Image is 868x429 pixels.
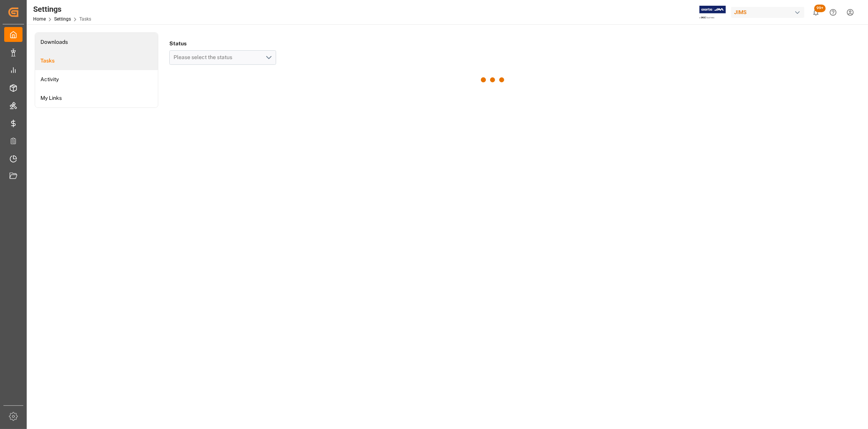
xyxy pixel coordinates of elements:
h4: Status [169,38,276,49]
a: Settings [54,16,71,22]
a: Downloads [35,33,158,51]
a: Tasks [35,51,158,70]
a: Activity [35,70,158,89]
button: open menu [169,50,276,65]
img: Exertis%20JAM%20-%20Email%20Logo.jpg_1722504956.jpg [699,6,726,19]
button: show 103 new notifications [807,4,825,21]
a: Home [33,16,46,22]
button: JIMS [731,5,807,19]
span: 99+ [814,5,826,12]
div: JIMS [731,7,804,18]
div: Settings [33,3,91,15]
span: Please select the status [174,54,236,60]
button: Help Center [825,4,842,21]
a: My Links [35,89,158,107]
